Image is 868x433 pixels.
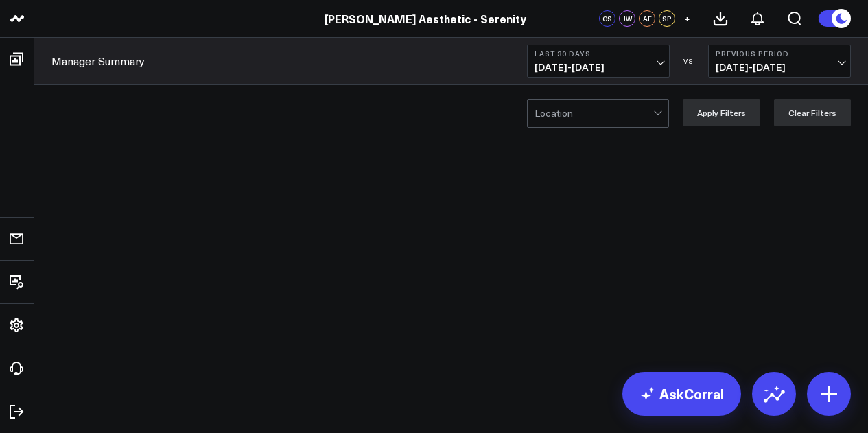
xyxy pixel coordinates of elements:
button: Clear Filters [774,99,851,126]
b: Last 30 Days [535,49,662,58]
div: CS [599,10,615,27]
div: JW [619,10,635,27]
button: Apply Filters [683,99,760,126]
a: AskCorral [622,372,741,416]
div: AF [639,10,655,27]
div: VS [677,57,701,65]
div: SP [659,10,675,27]
button: Last 30 Days[DATE]-[DATE] [527,45,670,78]
span: + [684,14,690,23]
b: Previous Period [716,49,843,58]
button: Previous Period[DATE]-[DATE] [708,45,851,78]
button: + [679,10,695,27]
span: [DATE] - [DATE] [535,62,662,73]
span: [DATE] - [DATE] [716,62,843,73]
a: Manager Summary [51,54,145,69]
a: [PERSON_NAME] Aesthetic - Serenity [325,11,526,26]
